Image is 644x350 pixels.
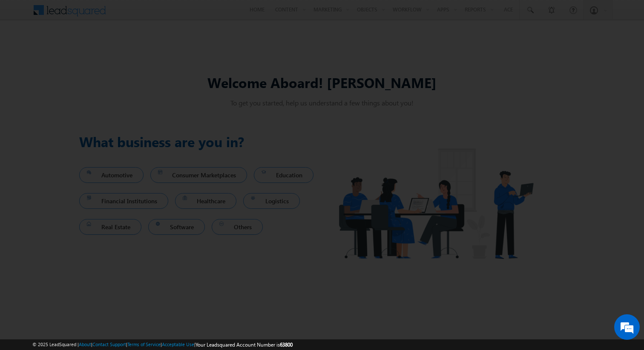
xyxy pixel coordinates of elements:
[280,341,293,348] span: 63800
[127,341,161,347] a: Terms of Service
[92,341,126,347] a: Contact Support
[195,341,293,348] span: Your Leadsquared Account Number is
[79,341,91,347] a: About
[162,341,194,347] a: Acceptable Use
[32,341,293,349] span: © 2025 LeadSquared | | | | |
